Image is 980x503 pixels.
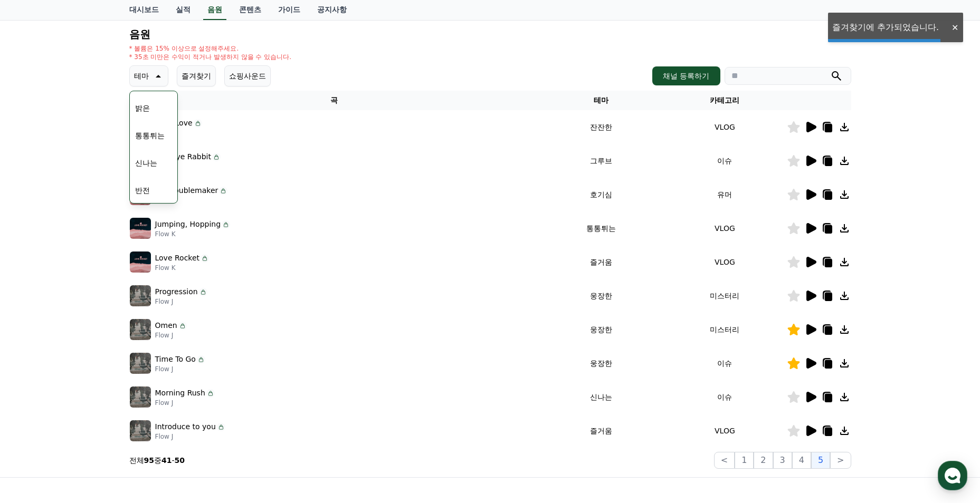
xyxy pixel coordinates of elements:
[163,350,176,359] span: 설정
[155,432,225,441] p: Flow J
[130,353,151,374] img: music
[177,65,216,86] button: 즐겨찾기
[663,211,786,245] td: VLOG
[155,185,218,196] p: My Troublemaker
[224,65,271,86] button: 쇼핑사운드
[129,65,168,86] button: 테마
[129,44,292,53] p: * 볼륨은 15% 이상으로 설정해주세요.
[175,456,185,465] strong: 50
[155,388,205,399] p: Morning Rush
[130,218,151,239] img: music
[155,297,207,306] p: Flow J
[539,313,663,346] td: 웅장한
[155,230,231,238] p: Flow K
[155,151,211,162] p: Red Eye Rabbit
[735,452,754,469] button: 1
[539,110,663,144] td: 잔잔한
[131,179,154,202] button: 반전
[663,414,786,448] td: VLOG
[131,96,154,120] button: 밝은
[155,286,198,297] p: Progression
[130,386,151,408] img: music
[3,334,70,361] a: 홈
[130,252,151,273] img: music
[539,279,663,313] td: 웅장한
[155,331,187,340] p: Flow J
[539,346,663,380] td: 웅장한
[792,452,811,469] button: 4
[33,350,40,359] span: 홈
[130,420,151,441] img: music
[663,91,786,110] th: 카테고리
[155,354,196,365] p: Time To Go
[663,346,786,380] td: 이슈
[155,219,221,230] p: Jumping, Hopping
[97,351,109,359] span: 대화
[663,279,786,313] td: 미스터리
[131,151,161,175] button: 신나는
[539,178,663,211] td: 호기심
[663,178,786,211] td: 유머
[155,264,210,272] p: Flow K
[70,334,136,361] a: 대화
[155,320,177,331] p: Omen
[652,66,720,85] button: 채널 등록하기
[663,144,786,178] td: 이슈
[539,144,663,178] td: 그루브
[539,245,663,279] td: 즐거움
[144,456,154,465] strong: 95
[155,253,200,264] p: Love Rocket
[155,421,216,432] p: Introduce to you
[663,245,786,279] td: VLOG
[714,452,735,469] button: <
[129,28,851,40] h4: 음원
[539,91,663,110] th: 테마
[136,334,203,361] a: 설정
[663,380,786,414] td: 이슈
[754,452,773,469] button: 2
[773,452,792,469] button: 3
[129,91,540,110] th: 곡
[129,455,185,466] p: 전체 중 -
[131,124,169,147] button: 통통튀는
[539,211,663,245] td: 통통튀는
[155,162,221,171] p: Flow K
[130,319,151,340] img: music
[130,285,151,306] img: music
[663,110,786,144] td: VLOG
[155,129,202,137] p: Flow K
[539,414,663,448] td: 즐거움
[155,196,228,205] p: Flow K
[811,452,830,469] button: 5
[539,380,663,414] td: 신나는
[663,313,786,346] td: 미스터리
[155,365,205,373] p: Flow J
[830,452,851,469] button: >
[155,399,215,407] p: Flow J
[134,69,149,83] p: 테마
[129,53,292,61] p: * 35초 미만은 수익이 적거나 발생하지 않을 수 있습니다.
[161,456,172,465] strong: 41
